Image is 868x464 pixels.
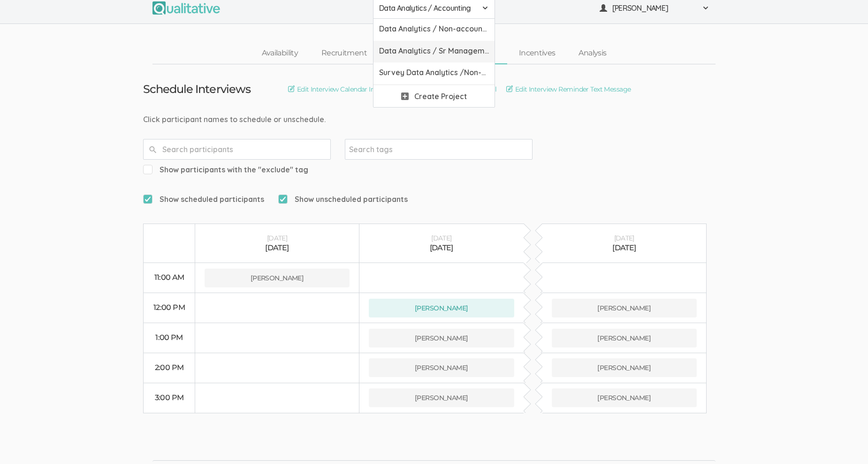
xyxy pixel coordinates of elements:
[612,3,697,14] span: [PERSON_NAME]
[288,84,386,94] a: Edit Interview Calendar Invite
[379,46,489,56] span: Data Analytics / Sr Management
[552,243,697,254] div: [DATE]
[373,85,495,107] a: Create Project
[278,194,408,205] span: Show unscheduled participants
[379,67,489,78] span: Survey Data Analytics /Non-accounting
[373,19,495,41] a: Data Analytics / Non-accounting
[250,43,310,63] a: Availability
[310,43,379,63] a: Recruitment
[552,329,697,348] button: [PERSON_NAME]
[369,329,514,348] button: [PERSON_NAME]
[373,41,495,63] a: Data Analytics / Sr Management
[205,243,350,254] div: [DATE]
[567,43,618,63] a: Analysis
[153,393,185,403] div: 3:00 PM
[552,358,697,377] button: [PERSON_NAME]
[552,299,697,317] button: [PERSON_NAME]
[153,333,185,343] div: 1:00 PM
[153,302,185,313] div: 12:00 PM
[152,1,220,15] img: Qualitative
[552,233,697,243] div: [DATE]
[552,388,697,407] button: [PERSON_NAME]
[143,194,264,205] span: Show scheduled participants
[205,269,350,287] button: [PERSON_NAME]
[369,243,514,254] div: [DATE]
[414,91,467,102] span: Create Project
[821,419,868,464] iframe: Chat Widget
[369,299,514,317] button: [PERSON_NAME]
[369,388,514,407] button: [PERSON_NAME]
[143,114,725,125] div: Click participant names to schedule or unschedule.
[153,272,185,283] div: 11:00 AM
[506,84,631,94] a: Edit Interview Reminder Text Message
[143,83,251,95] h3: Schedule Interviews
[369,233,514,243] div: [DATE]
[379,3,477,14] span: Data Analytics / Accounting
[143,164,308,175] span: Show participants with the "exclude" tag
[373,62,495,85] a: Survey Data Analytics /Non-accounting
[401,93,409,100] img: plus.svg
[369,358,514,377] button: [PERSON_NAME]
[205,233,350,243] div: [DATE]
[143,139,331,160] input: Search participants
[153,363,185,373] div: 2:00 PM
[349,143,408,155] input: Search tags
[379,23,489,34] span: Data Analytics / Non-accounting
[507,43,567,63] a: Incentives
